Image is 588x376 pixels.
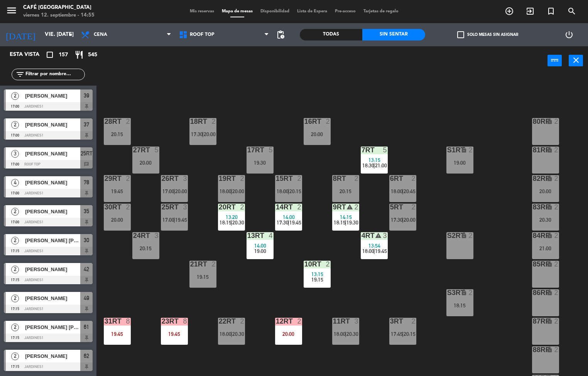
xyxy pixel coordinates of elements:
[546,175,553,182] i: lock
[332,189,359,194] div: 20:15
[326,261,330,268] div: 2
[289,188,301,194] span: 20:15
[546,232,553,239] i: lock
[404,217,416,223] span: 20:00
[354,175,359,182] div: 2
[554,261,559,268] div: 2
[25,121,80,129] span: [PERSON_NAME]
[84,322,89,332] span: 61
[25,207,80,216] span: [PERSON_NAME]
[15,70,25,79] i: filter_list
[81,149,93,158] span: 25RT
[161,331,188,337] div: 19:45
[326,118,330,125] div: 2
[468,289,473,296] div: 2
[25,179,80,187] span: [PERSON_NAME]
[25,294,80,302] span: [PERSON_NAME]
[66,30,75,39] i: arrow_drop_down
[126,118,130,125] div: 2
[254,243,266,249] span: 14:00
[334,219,346,226] span: 18:15
[404,331,416,337] span: 20:15
[345,219,346,226] span: |
[289,219,301,226] span: 19:45
[532,189,559,194] div: 20:00
[334,331,346,337] span: 18:00
[391,217,403,223] span: 17:30
[554,318,559,325] div: 2
[220,331,231,337] span: 18:00
[232,331,244,337] span: 20:30
[304,261,305,268] div: 10RT
[25,236,80,244] span: [PERSON_NAME] [PERSON_NAME]
[219,175,219,182] div: 19RT
[304,118,305,125] div: 16RT
[162,217,174,223] span: 17:00
[174,217,175,223] span: |
[532,217,559,223] div: 20:30
[11,92,19,100] span: 2
[84,236,89,245] span: 30
[304,132,331,137] div: 20:00
[104,217,131,223] div: 20:00
[554,147,559,153] div: 2
[288,219,289,226] span: |
[346,331,358,337] span: 20:30
[183,204,188,211] div: 3
[84,207,89,216] span: 35
[25,70,84,79] input: Filtrar por nombre...
[383,232,387,239] div: 3
[546,261,553,267] i: lock
[373,162,375,169] span: |
[202,131,204,137] span: |
[162,175,162,182] div: 26RT
[240,175,245,182] div: 2
[84,120,89,129] span: 37
[204,131,216,137] span: 20:00
[276,30,285,39] span: pending_actions
[333,318,333,325] div: 11RT
[240,318,245,325] div: 2
[505,7,514,16] i: add_circle_outline
[362,248,374,254] span: 18:00
[11,237,19,244] span: 2
[11,266,19,273] span: 2
[554,232,559,239] div: 2
[190,118,191,125] div: 18RT
[550,56,559,65] i: power_input
[383,147,387,153] div: 5
[362,162,374,169] span: 18:30
[554,289,559,296] div: 2
[218,9,257,13] span: Mapa de mesas
[247,160,274,165] div: 19:30
[532,246,559,251] div: 21:00
[569,55,583,66] button: close
[297,175,302,182] div: 2
[183,318,188,325] div: 8
[333,175,333,182] div: 8RT
[404,188,416,194] span: 20:45
[567,7,576,16] i: search
[333,204,333,211] div: 9RT
[283,214,295,220] span: 14:00
[231,188,232,194] span: |
[546,289,553,296] i: lock
[554,346,559,353] div: 2
[546,204,553,210] i: lock
[411,175,416,182] div: 2
[25,92,80,100] span: [PERSON_NAME]
[84,293,89,303] span: 49
[411,318,416,325] div: 2
[25,265,80,273] span: [PERSON_NAME]
[6,5,17,19] button: menu
[190,261,191,268] div: 21RT
[126,204,130,211] div: 2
